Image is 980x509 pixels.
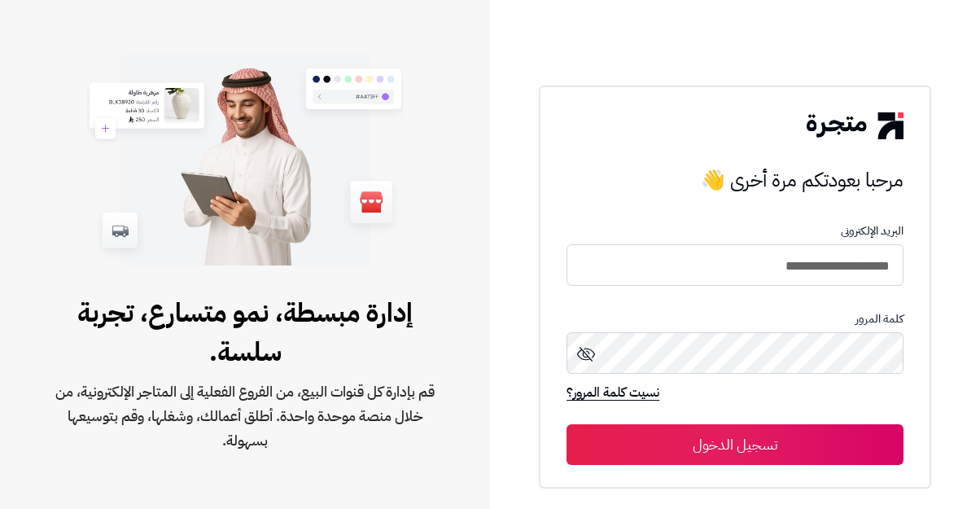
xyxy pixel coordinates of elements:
span: قم بإدارة كل قنوات البيع، من الفروع الفعلية إلى المتاجر الإلكترونية، من خلال منصة موحدة واحدة. أط... [52,380,438,453]
img: logo-2.png [807,112,903,138]
h3: مرحبا بعودتكم مرة أخرى 👋 [567,164,903,196]
p: كلمة المرور [567,313,903,326]
p: البريد الإلكترونى [567,225,903,238]
a: نسيت كلمة المرور؟ [567,383,659,406]
span: إدارة مبسطة، نمو متسارع، تجربة سلسة. [52,293,438,371]
button: تسجيل الدخول [567,424,903,465]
